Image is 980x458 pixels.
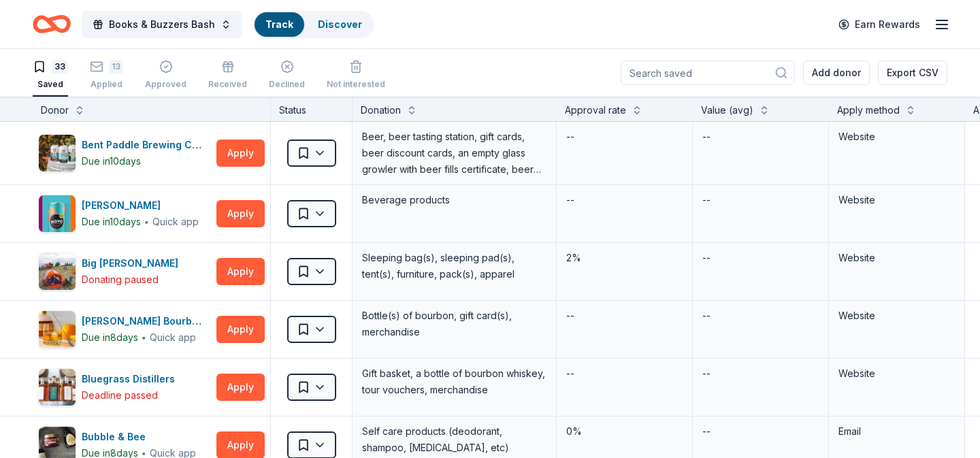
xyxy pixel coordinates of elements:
[327,54,385,97] button: Not interested
[803,61,870,85] button: Add donor
[152,215,199,229] div: Quick app
[145,79,186,90] div: Approved
[701,127,712,146] div: --
[82,429,196,445] div: Bubble & Bee
[38,195,211,233] button: Image for Bernick's[PERSON_NAME]Due in10days∙Quick app
[318,18,362,30] a: Discover
[109,60,123,73] div: 13
[701,422,712,441] div: --
[145,54,186,97] button: Approved
[361,102,401,118] div: Donation
[830,12,928,37] a: Earn Rewards
[41,102,69,118] div: Donor
[38,252,211,291] button: Image for Big AgnesBig [PERSON_NAME]Donating paused
[82,137,211,153] div: Bent Paddle Brewing Company
[141,331,147,343] span: ∙
[52,60,68,73] div: 33
[838,250,955,266] div: Website
[82,313,211,329] div: [PERSON_NAME] Bourbon Shop
[361,191,548,210] div: Beverage products
[150,331,196,344] div: Quick app
[144,216,150,227] span: ∙
[837,102,900,118] div: Apply method
[82,272,159,288] div: Donating paused
[838,129,955,145] div: Website
[361,364,548,399] div: Gift basket, a bottle of bourbon whiskey, tour vouchers, merchandise
[90,79,123,90] div: Applied
[565,191,576,210] div: --
[565,127,576,146] div: --
[565,422,684,441] div: 0%
[216,374,265,401] button: Apply
[265,18,293,30] a: Track
[701,248,712,267] div: --
[38,368,211,406] button: Image for Bluegrass DistillersBluegrass DistillersDeadline passed
[838,423,955,440] div: Email
[38,310,211,348] button: Image for Blanton's Bourbon Shop[PERSON_NAME] Bourbon ShopDue in8days∙Quick app
[82,387,158,404] div: Deadline passed
[253,11,374,38] button: TrackDiscover
[361,127,548,179] div: Beer, beer tasting station, gift cards, beer discount cards, an empty glass growler with beer fil...
[39,195,76,232] img: Image for Bernick's
[33,79,68,90] div: Saved
[39,369,76,406] img: Image for Bluegrass Distillers
[216,200,265,227] button: Apply
[82,371,180,387] div: Bluegrass Distillers
[838,192,955,208] div: Website
[216,258,265,285] button: Apply
[82,329,138,346] div: Due in 8 days
[838,365,955,382] div: Website
[82,11,242,38] button: Books & Buzzers Bash
[33,54,68,97] button: 33Saved
[38,134,211,172] button: Image for Bent Paddle Brewing CompanyBent Paddle Brewing CompanyDue in10days
[82,214,141,230] div: Due in 10 days
[39,253,76,290] img: Image for Big Agnes
[39,135,76,171] img: Image for Bent Paddle Brewing Company
[33,8,71,40] a: Home
[361,248,548,284] div: Sleeping bag(s), sleeping pad(s), tent(s), furniture, pack(s), apparel
[271,97,353,121] div: Status
[90,54,123,97] button: 13Applied
[565,364,576,383] div: --
[701,364,712,383] div: --
[838,308,955,324] div: Website
[565,306,576,325] div: --
[39,311,76,348] img: Image for Blanton's Bourbon Shop
[878,61,947,85] button: Export CSV
[701,102,753,118] div: Value (avg)
[216,316,265,343] button: Apply
[109,16,215,33] span: Books & Buzzers Bash
[565,102,626,118] div: Approval rate
[701,191,712,210] div: --
[82,153,141,169] div: Due in 10 days
[361,306,548,342] div: Bottle(s) of bourbon, gift card(s), merchandise
[701,306,712,325] div: --
[327,79,385,90] div: Not interested
[361,422,548,457] div: Self care products (deodorant, shampoo, [MEDICAL_DATA], etc)
[269,79,305,90] div: Declined
[82,255,184,272] div: Big [PERSON_NAME]
[269,54,305,97] button: Declined
[565,248,684,267] div: 2%
[208,79,247,90] div: Received
[621,61,795,85] input: Search saved
[216,140,265,167] button: Apply
[82,197,199,214] div: [PERSON_NAME]
[208,54,247,97] button: Received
